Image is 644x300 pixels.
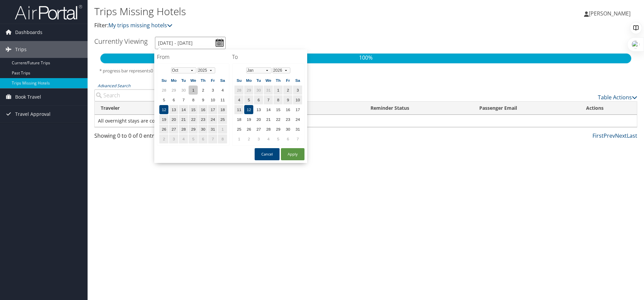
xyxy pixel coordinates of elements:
[189,134,198,143] td: 5
[264,115,273,124] td: 21
[615,132,627,139] a: Next
[108,22,172,29] a: My trips missing hotels
[159,76,168,85] th: Su
[283,134,292,143] td: 6
[254,95,263,104] td: 6
[264,76,273,85] th: We
[266,102,364,115] th: Next reminder
[189,115,198,124] td: 22
[293,86,302,95] td: 3
[293,134,302,143] td: 7
[179,86,188,95] td: 30
[208,86,217,95] td: 3
[218,95,227,104] td: 11
[244,115,253,124] td: 19
[273,134,283,143] td: 5
[95,115,637,127] td: All overnight stays are covered.
[364,102,474,115] th: Reminder Status
[198,95,207,104] td: 9
[592,132,604,139] a: First
[208,76,217,85] th: Fr
[198,76,207,85] th: Th
[189,86,198,95] td: 1
[15,41,27,58] span: Trips
[198,86,207,95] td: 2
[218,105,227,114] td: 18
[254,115,263,124] td: 20
[159,95,168,104] td: 5
[273,95,283,104] td: 8
[15,24,42,41] span: Dashboards
[244,76,253,85] th: Mo
[283,125,292,134] td: 30
[198,125,207,134] td: 30
[218,125,227,134] td: 1
[169,105,178,114] td: 13
[15,89,41,105] span: Book Travel
[189,125,198,134] td: 29
[293,105,302,114] td: 17
[283,95,292,104] td: 9
[15,106,51,123] span: Travel Approval
[264,125,273,134] td: 28
[283,105,292,114] td: 16
[155,37,226,49] input: [DATE] - [DATE]
[99,68,632,74] h5: * progress bar represents overnights covered for the selected time period.
[232,53,304,61] h4: To
[234,86,244,95] td: 28
[189,76,198,85] th: We
[244,134,253,143] td: 2
[273,76,283,85] th: Th
[293,115,302,124] td: 24
[234,95,244,104] td: 4
[293,76,302,85] th: Sa
[234,76,244,85] th: Su
[169,76,178,85] th: Mo
[179,125,188,134] td: 28
[244,105,253,114] td: 12
[218,86,227,95] td: 4
[159,105,168,114] td: 12
[159,86,168,95] td: 28
[273,86,283,95] td: 1
[473,102,580,115] th: Passenger Email: activate to sort column ascending
[159,134,168,143] td: 2
[208,134,217,143] td: 7
[189,95,198,104] td: 8
[94,4,456,19] h1: Trips Missing Hotels
[254,125,263,134] td: 27
[179,134,188,143] td: 4
[94,21,456,30] p: Filter:
[169,125,178,134] td: 27
[244,95,253,104] td: 5
[94,37,148,46] h3: Currently Viewing
[264,86,273,95] td: 31
[98,83,130,89] a: Advanced Search
[264,134,273,143] td: 4
[151,68,170,74] span: 0 out of 0
[283,115,292,124] td: 23
[179,76,188,85] th: Tu
[179,105,188,114] td: 14
[604,132,615,139] a: Prev
[218,115,227,124] td: 25
[273,105,283,114] td: 15
[100,54,631,62] p: 100%
[254,76,263,85] th: Tu
[198,115,207,124] td: 23
[234,105,244,114] td: 11
[159,115,168,124] td: 19
[159,125,168,134] td: 26
[208,125,217,134] td: 31
[169,86,178,95] td: 29
[179,95,188,104] td: 7
[198,105,207,114] td: 16
[627,132,637,139] a: Last
[234,115,244,124] td: 18
[255,148,280,160] button: Cancel
[281,148,304,160] button: Apply
[169,95,178,104] td: 6
[273,125,283,134] td: 29
[234,134,244,143] td: 1
[169,115,178,124] td: 20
